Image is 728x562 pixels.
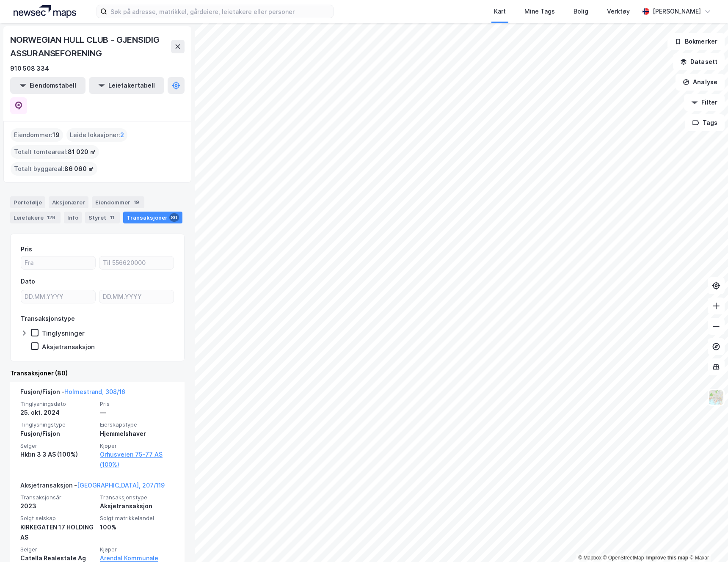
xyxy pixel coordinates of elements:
[99,290,174,303] input: DD.MM.YYYY
[100,449,174,470] a: Orhusveien 75-77 AS (100%)
[64,164,94,174] span: 86 060 ㎡
[68,147,96,157] span: 81 020 ㎡
[20,408,95,418] div: 25. okt. 2024
[667,33,725,50] button: Bokmerker
[10,33,171,60] div: NORWEGIAN HULL CLUB - GJENSIDIG ASSURANSEFORENING
[20,449,95,460] div: Hkbn 3 3 AS (100%)
[673,53,725,70] button: Datasett
[20,480,165,494] div: Aksjetransaksjon -
[21,276,35,287] div: Dato
[20,546,95,553] span: Selger
[45,213,57,222] div: 129
[42,343,95,351] div: Aksjetransaksjon
[120,130,124,140] span: 2
[100,421,174,428] span: Eierskapstype
[686,521,728,562] div: Kontrollprogram for chat
[20,421,95,428] span: Tinglysningstype
[684,94,725,111] button: Filter
[100,522,174,532] div: 100%
[20,429,95,439] div: Fusjon/Fisjon
[100,515,174,522] span: Solgt matrikkelandel
[686,521,728,562] iframe: Chat Widget
[603,555,644,561] a: OpenStreetMap
[21,290,95,303] input: DD.MM.YYYY
[100,429,174,439] div: Hjemmelshaver
[607,6,630,17] div: Verktøy
[10,77,85,94] button: Eiendomstabell
[20,387,125,400] div: Fusjon/Fisjon -
[64,388,125,395] a: Holmestrand, 308/16
[108,213,116,222] div: 11
[107,5,333,18] input: Søk på adresse, matrikkel, gårdeiere, leietakere eller personer
[100,442,174,449] span: Kjøper
[100,546,174,553] span: Kjøper
[20,494,95,501] span: Transaksjonsår
[20,400,95,408] span: Tinglysningsdato
[100,501,174,511] div: Aksjetransaksjon
[42,329,85,337] div: Tinglysninger
[646,555,688,561] a: Improve this map
[64,212,82,223] div: Info
[100,408,174,418] div: —
[66,128,127,142] div: Leide lokasjoner :
[10,212,61,223] div: Leietakere
[10,368,185,378] div: Transaksjoner (80)
[11,162,97,176] div: Totalt byggareal :
[21,314,75,324] div: Transaksjonstype
[10,63,49,74] div: 910 508 334
[574,6,588,17] div: Bolig
[132,198,141,207] div: 19
[99,256,174,269] input: Til 556620000
[578,555,601,561] a: Mapbox
[653,6,701,17] div: [PERSON_NAME]
[494,6,506,17] div: Kart
[10,196,45,208] div: Portefølje
[123,212,182,223] div: Transaksjoner
[11,145,99,159] div: Totalt tomteareal :
[20,501,95,511] div: 2023
[708,389,724,405] img: Z
[676,74,725,91] button: Analyse
[89,77,164,94] button: Leietakertabell
[21,256,95,269] input: Fra
[169,213,179,222] div: 80
[20,515,95,522] span: Solgt selskap
[685,114,725,131] button: Tags
[49,196,88,208] div: Aksjonærer
[21,244,32,254] div: Pris
[20,522,95,543] div: KIRKEGATEN 17 HOLDING AS
[11,128,63,142] div: Eiendommer :
[52,130,60,140] span: 19
[524,6,555,17] div: Mine Tags
[77,482,165,489] a: [GEOGRAPHIC_DATA], 207/119
[92,196,144,208] div: Eiendommer
[100,400,174,408] span: Pris
[14,5,76,18] img: logo.a4113a55bc3d86da70a041830d287a7e.svg
[85,212,120,223] div: Styret
[100,494,174,501] span: Transaksjonstype
[20,442,95,449] span: Selger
